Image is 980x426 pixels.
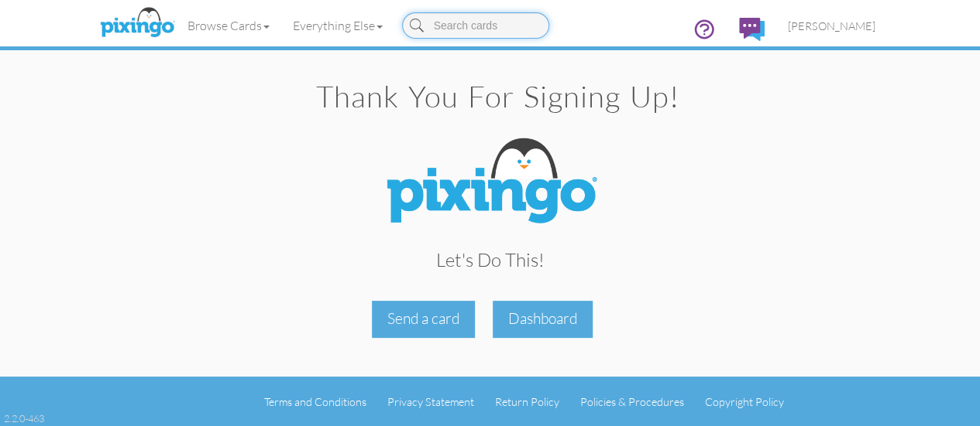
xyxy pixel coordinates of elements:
[495,395,559,408] a: Return Policy
[96,4,178,43] img: pixingo logo
[176,6,281,45] a: Browse Cards
[281,6,394,45] a: Everything Else
[387,395,474,408] a: Privacy Statement
[372,301,475,337] div: Send a card
[264,395,366,408] a: Terms and Conditions
[374,128,607,238] img: Pixingo Logo
[788,19,875,32] span: [PERSON_NAME]
[776,6,887,46] a: [PERSON_NAME]
[493,301,593,337] div: Dashboard
[580,395,684,408] a: Policies & Procedures
[402,12,549,39] input: Search cards
[121,80,875,113] h1: Thank you for signing up!
[739,18,765,41] img: comments.svg
[705,395,784,408] a: Copyright Policy
[4,411,44,425] div: 2.2.0-463
[117,250,864,270] h3: Let's do this!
